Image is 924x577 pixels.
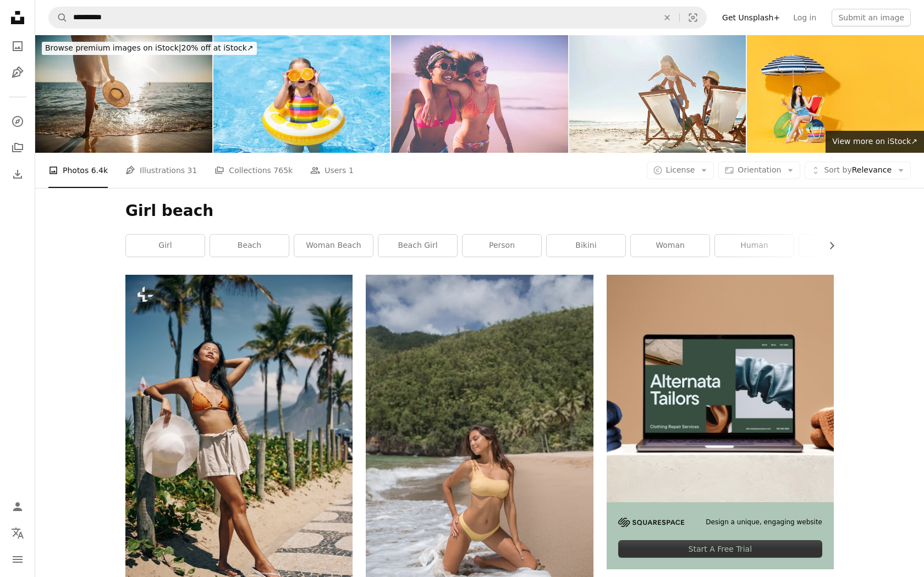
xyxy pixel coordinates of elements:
a: girl [126,235,205,257]
a: Get Unsplash+ [716,9,787,26]
span: View more on iStock ↗ [832,137,917,146]
span: 1 [349,164,354,176]
img: Child in swimming pool. Kid eating orange. [213,35,391,153]
a: bikini [547,235,625,257]
button: Menu [7,548,29,570]
span: 20% off at iStock ↗ [45,43,254,52]
span: Orientation [738,165,781,174]
a: woman in yellow bikini kneeling on seashore [366,440,593,450]
span: Sort by [824,165,851,174]
a: beach girl [378,235,457,257]
a: Download History [7,163,29,185]
a: Illustrations [7,62,29,84]
img: Girls hugging and walking together on a beach in summertime [391,35,568,153]
span: 765k [273,164,293,176]
button: Visual search [680,7,706,28]
button: Language [7,522,29,544]
span: Browse premium images on iStock | [45,43,181,52]
a: beach [210,235,289,257]
a: Photos [7,35,29,57]
a: Explore [7,110,29,132]
a: Collections 765k [215,153,293,188]
span: Design a unique, engaging website [706,518,822,527]
span: Relevance [824,165,892,176]
div: Start A Free Trial [618,540,822,558]
a: human [715,235,794,257]
a: person [463,235,541,257]
button: scroll list to the right [822,235,834,257]
button: Sort byRelevance [805,162,911,179]
a: View more on iStock↗ [826,131,924,153]
span: 31 [188,164,197,176]
button: Submit an image [832,9,911,26]
button: Search Unsplash [49,7,68,28]
a: Users 1 [310,153,354,188]
a: clothing [799,235,878,257]
a: Log in [787,9,823,26]
a: Browse premium images on iStock|20% off at iStock↗ [35,35,263,62]
a: woman beach [294,235,373,257]
button: License [647,162,714,179]
a: Log in / Sign up [7,496,29,518]
img: file-1705255347840-230a6ab5bca9image [618,518,684,527]
button: Orientation [718,162,800,179]
a: woman [631,235,710,257]
a: Illustrations 31 [125,153,197,188]
img: Woman's legs splashing water on the beach [35,35,212,153]
h1: Girl beach [125,201,834,221]
button: Clear [655,7,679,28]
img: Surprised beautiful Asian woman sitting on beach chair [747,35,924,153]
a: Design a unique, engaging websiteStart A Free Trial [607,275,834,569]
img: file-1707885205802-88dd96a21c72image [607,275,834,502]
img: Children are precious gifts sent from heaven [569,35,746,153]
span: License [666,165,695,174]
a: Collections [7,137,29,159]
form: Find visuals sitewide [48,7,707,29]
a: a woman in a bikini standing on the beach [125,440,353,450]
